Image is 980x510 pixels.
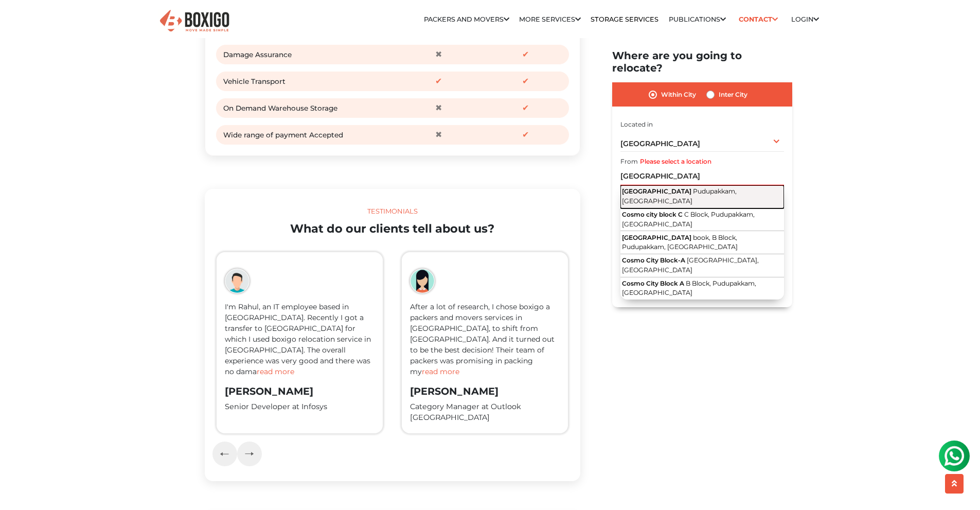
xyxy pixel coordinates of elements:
[622,188,691,196] span: [GEOGRAPHIC_DATA]
[518,74,533,89] span: ✔
[640,157,711,167] label: Please select a location
[424,15,509,23] a: Packers and Movers
[620,208,784,232] button: Cosmo city block C C Block, Pudupakkam, [GEOGRAPHIC_DATA]
[622,211,755,228] span: C Block, Pudupakkam, [GEOGRAPHIC_DATA]
[158,9,230,34] img: Boxigo
[220,452,229,456] img: previous-testimonial
[622,188,737,205] span: Pudupakkam, [GEOGRAPHIC_DATA]
[225,269,250,293] img: boxigo_girl_icon
[620,157,638,167] label: From
[622,279,684,287] span: Cosmo City Block A
[223,47,393,62] div: Damage Assurance
[431,100,446,116] span: ✖
[622,211,683,219] span: Cosmo city block C
[212,206,573,217] div: Testimonials
[736,11,781,27] a: Contact
[620,139,700,149] span: [GEOGRAPHIC_DATA]
[410,269,435,293] img: boxigo_girl_icon
[223,74,393,89] div: Vehicle Transport
[223,127,393,143] div: Wide range of payment Accepted
[622,279,756,297] span: B Block, Pudupakkam, [GEOGRAPHIC_DATA]
[518,100,533,116] span: ✔
[410,302,560,377] p: After a lot of research, I chose boxigo a packers and movers services in [GEOGRAPHIC_DATA], to sh...
[225,302,375,377] p: I'm Rahul, an IT employee based in [GEOGRAPHIC_DATA]. Recently I got a transfer to [GEOGRAPHIC_DA...
[620,168,784,186] input: Select Building or Nearest Landmark
[223,100,393,116] div: On Demand Warehouse Storage
[225,401,375,413] p: Senior Developer at Infosys
[620,120,653,129] label: Located in
[622,234,738,251] span: book, B Block, Pudupakkam, [GEOGRAPHIC_DATA]
[719,89,747,101] label: Inter City
[620,186,784,209] button: [GEOGRAPHIC_DATA] Pudupakkam, [GEOGRAPHIC_DATA]
[422,367,459,376] span: read more
[622,257,685,265] span: Cosmo City Block-A
[257,367,294,376] span: read more
[410,401,560,424] p: Category Manager at Outlook [GEOGRAPHIC_DATA]
[591,15,658,23] a: Storage Services
[620,232,784,255] button: [GEOGRAPHIC_DATA] book, B Block, Pudupakkam, [GEOGRAPHIC_DATA]
[431,47,446,62] span: ✖
[622,257,759,274] span: [GEOGRAPHIC_DATA], [GEOGRAPHIC_DATA]
[431,127,446,143] span: ✖
[612,49,792,74] h2: Where are you going to relocate?
[518,47,533,62] span: ✔
[518,127,533,143] span: ✔
[212,222,573,236] h2: What do our clients tell about us?
[620,277,784,300] button: Cosmo City Block A B Block, Pudupakkam, [GEOGRAPHIC_DATA]
[661,89,696,101] label: Within City
[669,15,726,23] a: Publications
[431,74,446,89] span: ✔
[245,451,254,456] img: next-testimonial
[225,385,375,397] h3: [PERSON_NAME]
[10,10,31,31] img: whatsapp-icon.svg
[410,385,560,397] h3: [PERSON_NAME]
[519,15,581,23] a: More services
[620,254,784,277] button: Cosmo City Block-A [GEOGRAPHIC_DATA], [GEOGRAPHIC_DATA]
[622,234,691,241] span: [GEOGRAPHIC_DATA]
[791,15,819,23] a: Login
[945,474,964,494] button: scroll up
